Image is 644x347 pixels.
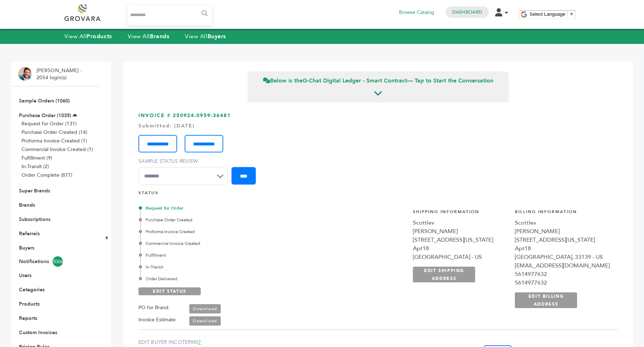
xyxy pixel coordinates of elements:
a: ? [198,339,201,346]
label: PO for Brand [138,303,169,312]
div: [GEOGRAPHIC_DATA], 33139 - US [515,253,610,261]
a: Download [189,316,221,326]
div: 5614977632 [515,278,610,287]
span: 5066 [53,256,63,267]
a: Buyers [19,245,34,251]
a: Categories [19,286,45,293]
a: Proforma Invoice Created (1) [21,137,87,144]
label: Sample Status Review [138,158,231,165]
div: Submitted: [DATE] [138,122,618,130]
a: Products [19,301,40,307]
span: Select Language [530,11,565,17]
a: In-Transit (2) [21,163,49,170]
label: EDIT BUYER INCOTERMS [138,339,378,346]
div: Scottlev [515,218,610,227]
strong: Products [87,32,112,40]
a: Request for Order (131) [21,120,77,127]
a: Commercial Invoice Created (1) [21,146,93,153]
div: In-Transit [140,264,306,270]
div: [PERSON_NAME] [515,227,610,236]
h4: STATUS [138,190,618,200]
a: Fulfillment (9) [21,155,52,161]
div: Fulfillment [140,252,306,258]
a: Users [19,272,31,279]
a: Brands [19,202,35,208]
div: [EMAIL_ADDRESS][DOMAIN_NAME] [515,261,610,270]
div: Order Delivered [140,276,306,282]
a: Download [189,304,221,313]
a: Custom Invoices [19,329,57,336]
div: 5614977632 [515,270,610,278]
div: Commercial Invoice Created [140,240,306,247]
div: Apt18 [515,244,610,253]
div: Proforma Invoice Created [140,228,306,235]
a: Notifications5066 [19,256,92,267]
a: Subscriptions [19,216,50,223]
span: ▼ [569,11,574,17]
a: Sample Orders (1060) [19,97,70,104]
a: Dashboard [452,9,482,15]
a: Purchase Order Created (14) [21,129,87,136]
a: Browse Catalog [399,9,434,16]
a: EDIT STATUS [138,287,201,295]
strong: G-Chat Digital Ledger - Smart Contract [303,77,407,85]
strong: Brands [150,32,169,40]
div: Purchase Order Created [140,217,306,223]
h4: Billing Information [515,209,610,218]
a: Reports [19,315,37,322]
a: Super Brands [19,187,50,194]
a: Select Language​ [530,11,574,17]
a: View AllBuyers [185,32,226,40]
a: View AllBrands [128,32,170,40]
strong: Buyers [208,32,226,40]
a: Order Complete (877) [21,172,72,178]
div: Request for Order [140,205,306,211]
div: [STREET_ADDRESS][US_STATE] [413,236,508,244]
li: [PERSON_NAME] - 2054 login(s) [36,67,84,81]
span: ​ [567,11,567,17]
div: Scottlev [413,218,508,227]
a: Purchase Order (1035) [19,112,71,119]
a: View AllProducts [64,32,112,40]
label: Invoice Estimate [138,316,176,324]
div: [PERSON_NAME] [413,227,508,236]
a: EDIT BILLING ADDRESS [515,292,577,308]
div: Apt18 [413,244,508,253]
a: EDIT SHIPPING ADDRESS [413,267,475,282]
h3: INVOICE # 250924-0959-36481 [138,112,618,190]
span: Below is the — Tap to Start the Conversation [263,77,493,85]
div: [GEOGRAPHIC_DATA] - US [413,253,508,261]
h4: Shipping Information [413,209,508,218]
div: [STREET_ADDRESS][US_STATE] [515,236,610,244]
a: Referrals [19,230,40,237]
input: Search... [127,5,212,25]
